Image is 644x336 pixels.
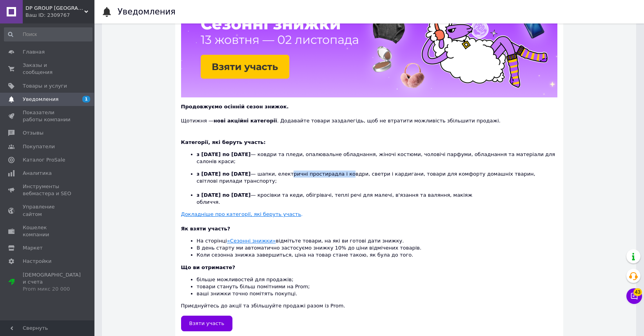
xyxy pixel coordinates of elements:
[189,320,225,326] span: Взяти участь
[181,211,303,217] a: Докладніше про категорії, які беруть участь.
[82,96,90,102] span: 1
[118,7,176,16] h1: Уведомления
[23,156,65,164] span: Каталог ProSale
[25,5,84,12] span: DP GROUP UKRAINE
[23,203,73,217] span: Управление сайтом
[23,183,73,197] span: Инструменты вебмастера и SEO
[197,151,251,157] b: з [DATE] по [DATE]
[23,129,44,137] span: Отзывы
[197,290,557,297] li: ваші знижки точно помітять покупці.
[626,288,642,304] button: Чат с покупателем43
[23,286,81,293] div: Prom микс 20 000
[23,224,73,238] span: Кошелек компании
[181,104,289,110] b: Продовжуємо осінній сезон знижок.
[181,264,557,310] div: Приєднуйтесь до акції та збільшуйте продажі разом із Prom.
[25,12,94,19] div: Ваш ID: 2309767
[23,49,45,56] span: Главная
[23,109,73,123] span: Показатели работы компании
[633,288,642,296] span: 43
[197,171,251,177] b: з [DATE] по [DATE]
[23,244,43,252] span: Маркет
[181,264,235,270] b: Що ви отримаєте?
[227,238,276,244] a: «Сезонні знижки»
[197,237,557,244] li: На сторінці відмітьте товари, на які ви готові дати знижку.
[181,139,266,145] b: Категорії, які беруть участь:
[197,244,557,252] li: В день старту ми автоматично застосуємо знижку 10% до ціни відмічених товарів.
[4,27,93,41] input: Поиск
[23,143,55,150] span: Покупатели
[197,192,557,206] li: — кросівки та кеди, обігрівачі, теплі речі для малечі, в'язання та валяння, макіяж обличчя.
[197,252,557,259] li: Коли сезонна знижка завершиться, ціна на товар стане такою, як була до того.
[23,62,73,76] span: Заказы и сообщения
[23,271,81,293] span: [DEMOGRAPHIC_DATA] и счета
[181,103,557,139] div: Щотижня — . Додавайте товари заздалегідь, щоб не втратити можливість збільшити продажі.
[181,211,301,217] u: Докладніше про категорії, які беруть участь
[197,192,251,198] b: з [DATE] по [DATE]
[23,258,51,265] span: Настройки
[23,83,67,90] span: Товары и услуги
[214,118,277,124] b: нові акційні категорії
[23,96,58,103] span: Уведомления
[197,171,557,192] li: — шапки, електричні простирадла і ковдри, светри і кардигани, товари для комфорту домашніх тварин...
[23,170,52,177] span: Аналитика
[197,283,557,290] li: товари стануть більш помітними на Prom;
[181,316,233,331] a: Взяти участь
[197,151,557,165] li: — ковдри та пледи, опалювальне обладнання, жіночі костюми, чоловічі парфуми, обладнання та матері...
[181,226,230,232] b: Як взяти участь?
[197,276,557,283] li: більше можливостей для продажів;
